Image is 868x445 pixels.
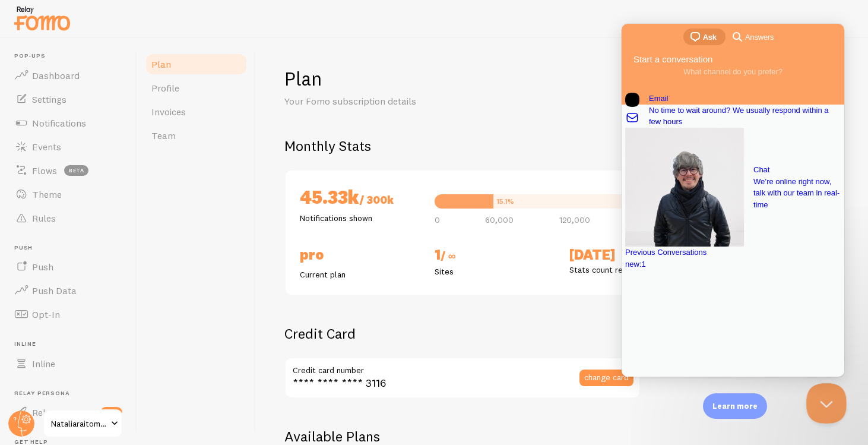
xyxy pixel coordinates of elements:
[300,245,420,264] h2: PRO
[32,358,55,370] span: Inline
[14,390,129,397] span: Relay Persona
[144,100,248,124] a: Invoices
[300,269,420,280] p: Current plan
[435,245,555,266] h2: 1
[712,400,758,412] p: Learn more
[569,245,690,264] h2: [DATE]
[32,70,80,81] span: Dashboard
[284,94,569,108] p: Your Fomo subscription details
[64,165,88,176] span: beta
[496,198,514,205] div: 15.1%
[7,352,129,375] a: Inline
[43,409,123,438] a: Nataliaraitomaeki
[7,64,129,87] a: Dashboard
[300,212,420,224] p: Notifications shown
[622,24,844,377] iframe: Help Scout Beacon - Live Chat, Contact Form, and Knowledge Base
[284,137,840,155] h2: Monthly Stats
[151,130,176,141] span: Team
[300,185,420,212] h2: 45.33k
[32,261,53,273] span: Push
[7,182,129,206] a: Theme
[32,285,77,296] span: Push Data
[7,87,129,111] a: Settings
[12,3,72,33] img: fomo-relay-logo-orange.svg
[32,117,86,129] span: Notifications
[32,188,62,200] span: Theme
[703,393,767,419] div: Learn more
[806,383,847,424] iframe: Help Scout Beacon - Close
[32,93,66,105] span: Settings
[284,67,840,91] h1: Plan
[14,244,129,252] span: Push
[51,416,107,431] span: Nataliaraitomaeki
[144,52,248,76] a: Plan
[441,249,456,263] span: / ∞
[435,216,440,224] span: 0
[32,165,57,176] span: Flows
[284,357,641,377] label: Credit card number
[7,111,129,135] a: Notifications
[569,264,690,276] p: Stats count reset
[485,216,514,224] span: 60,000
[144,124,248,147] a: Team
[7,159,129,182] a: Flows beta
[14,52,129,60] span: Pop-ups
[14,340,129,348] span: Inline
[151,106,186,118] span: Invoices
[359,193,394,207] span: / 300k
[32,406,93,418] span: Relay Persona
[7,135,129,159] a: Events
[559,216,590,224] span: 120,000
[579,370,633,386] button: change card
[7,302,129,326] a: Opt-In
[7,279,129,302] a: Push Data
[7,206,129,230] a: Rules
[151,82,179,94] span: Profile
[7,255,129,279] a: Push
[284,324,641,343] h2: Credit Card
[100,407,122,418] span: new
[144,76,248,100] a: Profile
[151,58,171,70] span: Plan
[584,373,629,381] span: change card
[32,212,56,224] span: Rules
[32,308,60,320] span: Opt-In
[7,400,129,424] a: Relay Persona new
[435,266,555,277] p: Sites
[32,141,61,153] span: Events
